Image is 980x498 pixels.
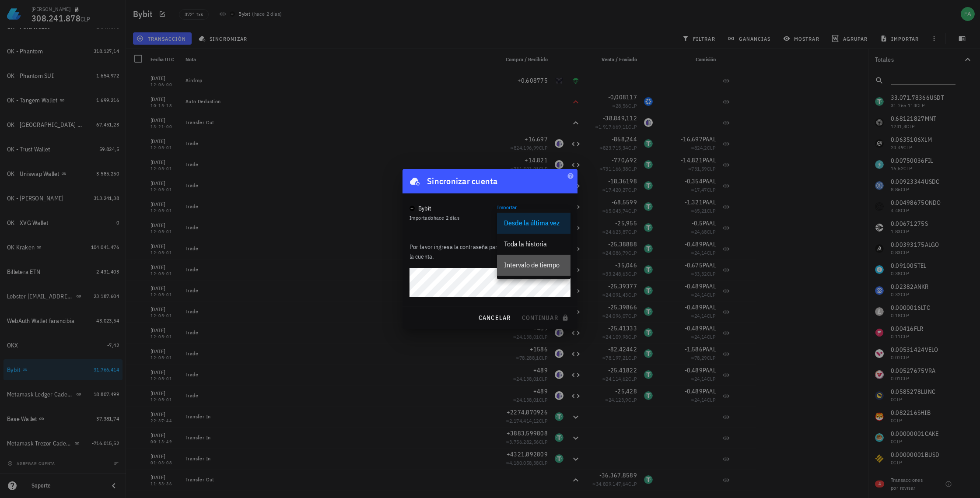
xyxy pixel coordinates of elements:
span: cancelar [478,314,511,322]
div: Bybit [418,204,431,213]
img: Bybit_Official [409,206,415,211]
span: Importado [409,214,459,221]
button: cancelar [474,310,514,326]
p: Por favor ingresa la contraseña para desbloquear y sincronizar la cuenta. [409,242,570,261]
label: Importar [497,204,517,210]
div: Toda la historia [504,240,563,248]
div: Sincronizar cuenta [427,174,498,188]
span: hace 2 días [434,214,459,221]
div: ImportarDesde la última vez [497,209,570,224]
div: Intervalo de tiempo [504,261,563,269]
div: Desde la última vez [504,219,563,227]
